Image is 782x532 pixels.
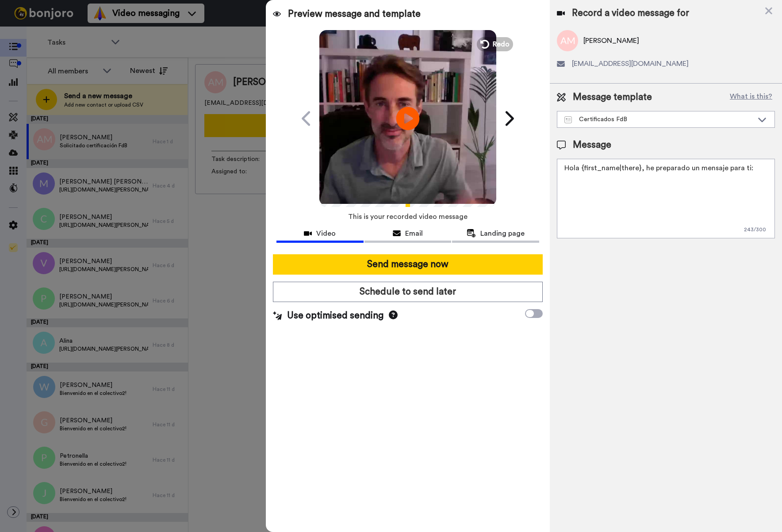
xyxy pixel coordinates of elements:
[573,138,611,152] span: Message
[557,159,775,238] textarea: Hola {first_name|there}, he preparado un mensaje para ti:
[564,115,753,124] div: Certificados FdB
[572,58,689,69] span: [EMAIL_ADDRESS][DOMAIN_NAME]
[316,228,336,239] span: Video
[287,309,383,322] span: Use optimised sending
[273,254,543,275] button: Send message now
[273,282,543,302] button: Schedule to send later
[480,228,525,239] span: Landing page
[405,228,423,239] span: Email
[573,91,652,104] span: Message template
[348,207,468,226] span: This is your recorded video message
[564,116,572,123] img: Message-temps.svg
[727,91,775,104] button: What is this?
